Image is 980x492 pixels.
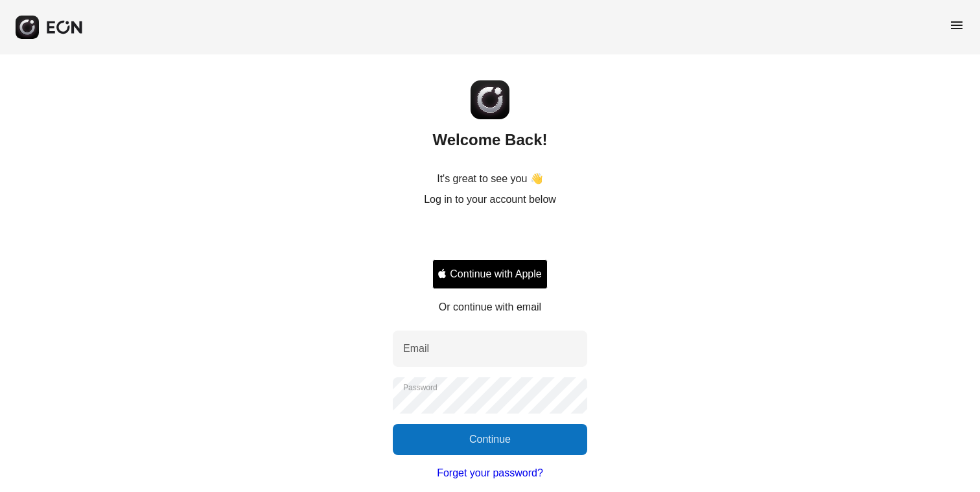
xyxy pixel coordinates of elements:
p: Or continue with email [439,299,541,315]
span: menu [949,18,964,33]
h2: Welcome Back! [433,130,548,150]
p: Log in to your account below [424,192,556,207]
label: Email [403,341,429,357]
label: Password [403,382,437,393]
a: Forget your password? [437,465,543,481]
button: Signin with apple ID [432,259,547,289]
button: Continue [393,424,587,455]
p: It's great to see you 👋 [437,171,543,187]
